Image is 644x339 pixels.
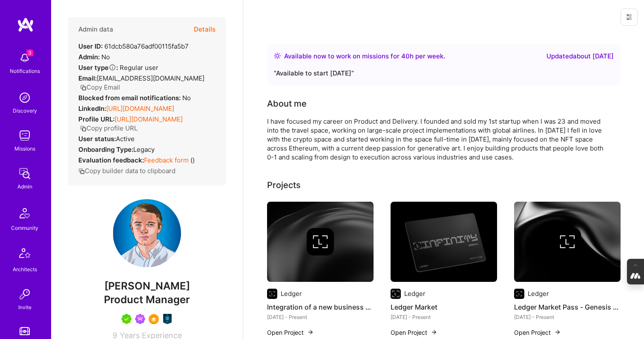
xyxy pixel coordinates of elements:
[80,124,138,133] button: Copy profile URL
[78,64,118,72] strong: User type :
[267,328,314,337] button: Open Project
[528,289,549,298] div: Ledger
[17,17,34,32] img: logo
[267,202,374,282] img: cover
[554,228,581,255] img: Company logo
[10,67,40,75] div: Notifications
[78,145,133,154] strong: Onboarding Type:
[78,115,115,123] strong: Profile URL:
[14,203,35,223] img: Community
[404,289,425,298] div: Ledger
[144,156,189,164] a: Feedback form
[135,314,145,324] img: Been on Mission
[78,168,85,174] i: icon Copy
[78,94,182,102] strong: Blocked from email notifications:
[68,280,226,293] span: [PERSON_NAME]
[431,329,437,336] img: arrow-right
[116,135,135,143] span: Active
[11,223,38,232] div: Community
[78,93,191,102] div: No
[133,145,155,154] span: legacy
[78,104,106,113] strong: LinkedIn:
[307,228,334,255] img: Company logo
[78,166,175,175] button: Copy builder data to clipboard
[115,115,183,123] a: [URL][DOMAIN_NAME]
[391,328,437,337] button: Open Project
[78,74,97,82] strong: Email:
[284,51,445,61] div: Available now to work on missions for h per week .
[401,52,410,60] span: 40
[267,289,277,299] img: Company logo
[17,182,32,191] div: Admin
[514,202,621,282] img: cover
[514,301,621,313] h4: Ledger Market Pass - Genesis Edition Launch
[78,156,144,164] strong: Evaluation feedback:
[109,64,116,71] i: Help
[514,328,561,337] button: Open Project
[307,329,314,336] img: arrow-right
[104,293,190,306] span: Product Manager
[78,42,103,50] strong: User ID:
[274,68,614,78] div: “ Available to start [DATE] ”
[514,289,524,299] img: Company logo
[194,17,216,42] button: Details
[26,49,33,56] span: 3
[267,179,301,191] div: Projects
[78,42,189,51] div: 61dcb580a76adf00115fa5b7
[80,125,86,132] i: icon Copy
[121,314,132,324] img: A.Teamer in Residence
[106,104,174,113] a: [URL][DOMAIN_NAME]
[97,74,204,82] span: [EMAIL_ADDRESS][DOMAIN_NAME]
[18,303,32,312] div: Invite
[16,127,33,144] img: teamwork
[16,89,33,106] img: discovery
[514,313,621,322] div: [DATE] - Present
[267,313,374,322] div: [DATE] - Present
[391,202,497,282] img: Ledger Market
[20,327,30,335] img: tokens
[546,51,614,61] div: Updated about [DATE]
[391,313,497,322] div: [DATE] - Present
[267,117,608,162] div: I have focused my career on Product and Delivery. I founded and sold my 1st startup when I was 23...
[78,52,110,61] div: No
[80,83,120,92] button: Copy Email
[274,52,281,59] img: Availability
[267,301,374,313] h4: Integration of a new business unit within a company
[78,156,195,165] div: ( )
[162,314,172,324] img: Product Guild
[13,106,37,115] div: Discovery
[78,26,113,33] h4: Admin data
[16,49,33,67] img: bell
[14,144,35,153] div: Missions
[391,301,497,313] h4: Ledger Market
[113,199,181,267] img: User Avatar
[16,165,33,182] img: admin teamwork
[80,84,86,91] i: icon Copy
[149,314,159,324] img: SelectionTeam
[78,135,116,143] strong: User status:
[281,289,302,298] div: Ledger
[16,286,33,303] img: Invite
[554,329,561,336] img: arrow-right
[267,97,307,110] div: About me
[391,289,401,299] img: Company logo
[78,53,100,61] strong: Admin:
[14,244,35,265] img: Architects
[78,63,158,72] div: Regular user
[13,265,37,274] div: Architects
